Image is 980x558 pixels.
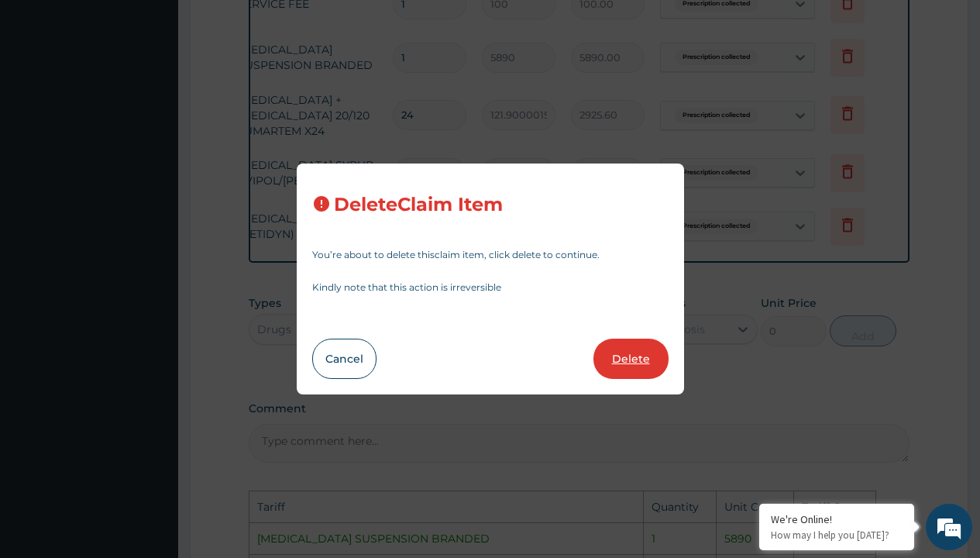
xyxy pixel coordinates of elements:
[334,195,503,215] h3: Delete Claim Item
[29,77,63,116] img: d_794563401_company_1708531726252_794563401
[90,175,214,332] span: We're online!
[593,339,669,379] button: Delete
[312,250,669,260] p: You’re about to delete this claim item , click delete to continue.
[81,87,260,107] div: Chat with us now
[254,8,291,45] div: Minimize live chat window
[312,283,669,292] p: Kindly note that this action is irreversible
[8,384,295,438] textarea: Type your message and hit 'Enter'
[771,512,903,526] div: We're Online!
[312,339,377,379] button: Cancel
[771,529,903,542] p: How may I help you today?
